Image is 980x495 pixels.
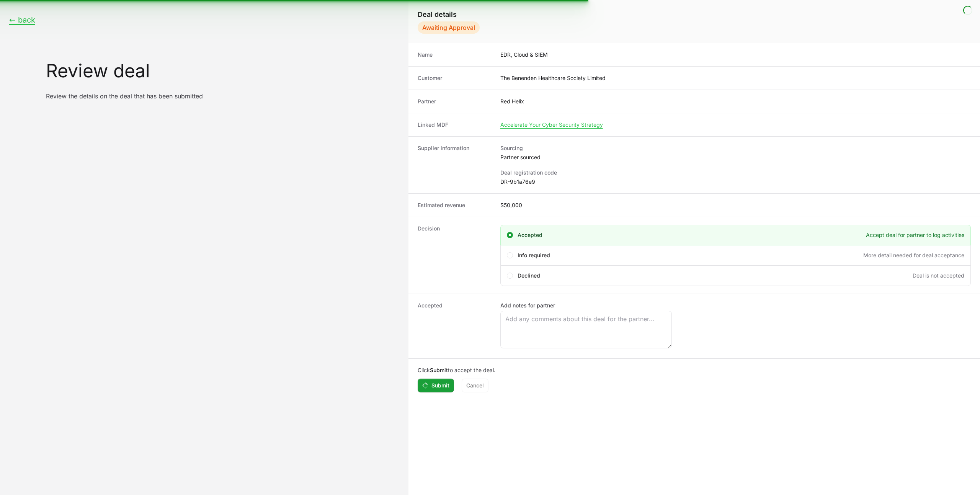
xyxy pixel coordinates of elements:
button: ← back [9,15,35,25]
dt: Sourcing [500,144,971,152]
span: More detail needed for deal acceptance [863,252,964,259]
b: Submit [430,367,448,373]
h1: Review deal [46,62,399,80]
dt: Accepted [418,302,491,351]
dt: Decision [418,225,491,286]
dt: Partner [418,98,491,105]
label: Add notes for partner [500,302,672,309]
dt: Supplier information [418,144,491,186]
dt: Estimated revenue [418,201,491,209]
dt: Linked MDF [418,121,491,129]
dd: Partner sourced [500,154,971,161]
dd: $50,000 [500,201,971,209]
dd: Red Helix [500,98,971,105]
a: Accelerate Your Cyber Security Strategy [500,121,603,128]
span: Accept deal for partner to log activities [866,231,964,239]
dl: Create deal form [408,43,980,359]
span: Deal is not accepted [913,272,964,279]
dd: EDR, Cloud & SIEM [500,51,971,59]
span: Declined [518,272,540,279]
p: Review the details on the deal that has been submitted [46,92,389,100]
h1: Deal details [418,9,971,20]
span: Accepted [518,231,542,239]
dt: Customer [418,74,491,82]
span: Submit [431,381,449,390]
dd: The Benenden Healthcare Society Limited [500,74,971,82]
p: Click to accept the deal. [418,366,971,374]
dt: Deal registration code [500,169,971,176]
span: Info required [518,252,550,259]
dt: Name [418,51,491,59]
button: Submit [418,379,454,392]
dd: DR-9b1a76e9 [500,178,971,186]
